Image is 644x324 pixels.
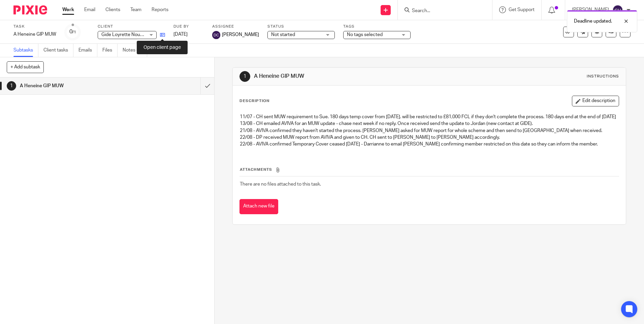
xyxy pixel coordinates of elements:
[222,31,259,38] span: [PERSON_NAME]
[254,73,444,80] h1: A Heneine GIP MUW
[240,134,618,141] p: 22/08 - DP received MUW report from AVIVA and given to CH. CH sent to [PERSON_NAME] to [PERSON_NA...
[587,74,619,79] div: Instructions
[105,6,120,13] a: Clients
[98,24,165,29] label: Client
[130,6,141,13] a: Team
[240,182,321,187] span: There are no files attached to this task.
[212,31,220,39] img: svg%3E
[240,120,618,127] p: 13/08 - CH emailed AVIVA for an MUW update - chase next week if no reply. Once received send the ...
[7,81,16,91] div: 1
[78,44,97,57] a: Emails
[152,44,178,57] a: Audit logs
[13,44,38,57] a: Subtasks
[271,32,295,37] span: Not started
[572,96,619,106] button: Edit description
[173,32,188,37] span: [DATE]
[69,28,76,36] div: 0
[102,44,118,57] a: Files
[212,24,259,29] label: Assignee
[347,32,383,37] span: No tags selected
[612,5,623,15] img: svg%3E
[239,98,269,104] p: Description
[173,24,204,29] label: Due by
[240,127,618,134] p: 21/08 - AVIVA confirmed they haven't started the process. [PERSON_NAME] asked for MUW report for ...
[7,61,44,73] button: + Add subtask
[20,81,136,91] h1: A Heneine GIP MUW
[43,44,73,57] a: Client tasks
[62,6,74,13] a: Work
[152,6,168,13] a: Reports
[13,5,47,14] img: Pixie
[267,24,335,29] label: Status
[13,31,56,38] div: A Heneine GIP MUW
[240,114,618,120] p: 11/07 - CH sent MUW requirement to Sue. 180 days temp cover from [DATE]. will be restricted to £8...
[239,71,250,82] div: 1
[101,32,153,37] span: Gide Loyrette Nouel LLP
[574,18,612,25] p: Deadline updated.
[240,168,272,171] span: Attachments
[84,6,95,13] a: Email
[72,30,76,34] small: /1
[239,199,278,214] button: Attach new file
[123,44,147,57] a: Notes (0)
[13,24,56,29] label: Task
[240,141,618,148] p: 22/08 - AVIVA confirmed Temporary Cover ceased [DATE] - Darrianne to email [PERSON_NAME] confirmi...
